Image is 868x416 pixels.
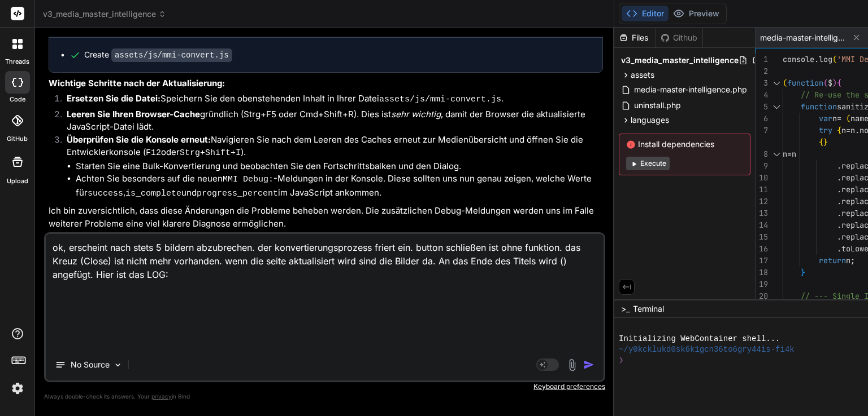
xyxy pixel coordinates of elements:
[756,231,768,243] div: 15
[8,379,27,398] img: settings
[756,101,768,113] div: 5
[67,109,200,120] strong: Leeren Sie Ihren Browser-Cache
[197,189,278,198] code: progress_percent
[46,234,604,349] textarea: ok, erscheint nach stets 5 bildern abzubrechen. der konvertierungsprozess friert ein. button schl...
[819,54,832,64] span: log
[756,125,768,136] div: 7
[846,125,850,135] span: =
[71,359,110,370] p: No Source
[769,148,784,160] div: Click to collapse the range.
[828,78,832,88] span: $
[58,134,603,201] li: Navigieren Sie nach dem Leeren des Caches erneut zur Medienübersicht und öffnen Sie die Entwickle...
[633,83,748,96] span: media-master-intelligence.php
[837,172,841,183] span: .
[841,125,846,135] span: n
[756,243,768,255] div: 16
[837,161,841,171] span: .
[756,278,768,290] div: 19
[837,184,841,194] span: .
[837,125,841,135] span: {
[619,355,624,366] span: ❯
[819,113,832,123] span: var
[656,32,702,43] div: Github
[832,113,837,123] span: n
[756,54,768,65] div: 1
[837,78,841,88] span: {
[837,244,841,254] span: .
[787,149,792,159] span: =
[756,255,768,267] div: 17
[855,125,860,135] span: .
[49,78,225,88] strong: Wichtige Schritte nach der Aktualisierung:
[113,360,123,370] img: Pick Models
[756,89,768,101] div: 4
[622,6,669,21] button: Editor
[44,391,605,402] p: Always double-check its answers. Your in Bind
[669,6,724,21] button: Preview
[846,113,850,123] span: (
[619,334,780,344] span: Initializing WebContainer shell...
[633,99,682,112] span: uninstall.php
[819,255,846,265] span: return
[756,219,768,231] div: 14
[5,57,29,67] label: threads
[823,78,828,88] span: (
[626,157,670,170] button: Execute
[379,95,501,104] code: assets/js/mmi-convert.js
[7,134,28,144] label: GitHub
[801,101,837,112] span: function
[223,175,274,184] code: MMI Debug:
[783,54,814,64] span: console
[67,93,160,104] strong: Ersetzen Sie die Datei:
[146,148,161,158] code: F12
[756,196,768,207] div: 12
[631,69,654,81] span: assets
[837,196,841,206] span: .
[621,55,739,66] span: v3_media_master_intelligence
[7,176,28,186] label: Upload
[49,205,603,230] p: Ich bin zuversichtlich, dass diese Änderungen die Probleme beheben werden. Die zusätzlichen Debug...
[787,78,823,88] span: function
[850,125,855,135] span: n
[756,290,768,302] div: 20
[801,267,805,277] span: }
[58,108,603,134] li: gründlich (Strg+F5 oder Cmd+Shift+R). Dies ist , damit der Browser die aktualisierte JavaScript-D...
[832,78,837,88] span: )
[756,113,768,125] div: 6
[619,344,795,355] span: ~/y0kcklukd0sk6k1gcn36to6gry44is-fi4k
[814,54,819,64] span: .
[180,148,241,158] code: Strg+Shift+I
[783,78,787,88] span: (
[88,189,123,198] code: success
[832,54,837,64] span: (
[837,208,841,218] span: .
[756,267,768,278] div: 18
[43,8,166,20] span: v3_media_master_intelligence
[792,149,796,159] span: n
[769,101,784,113] div: Click to collapse the range.
[76,160,603,173] li: Starten Sie eine Bulk-Konvertierung und beobachten Sie den Fortschrittsbalken und den Dialog.
[391,109,441,120] em: sehr wichtig
[819,137,823,147] span: {
[67,134,211,145] strong: Überprüfen Sie die Konsole erneut:
[756,207,768,219] div: 13
[837,113,841,123] span: =
[566,359,579,371] img: attachment
[626,139,743,150] span: Install dependencies
[76,172,603,200] li: Achten Sie besonders auf die neuen -Meldungen in der Konsole. Diese sollten uns nun genau zeigen,...
[756,172,768,184] div: 10
[44,382,605,391] p: Keyboard preferences
[84,49,232,61] div: Create
[756,148,768,160] div: 8
[819,125,832,135] span: try
[151,393,172,400] span: privacy
[783,149,787,159] span: n
[837,220,841,230] span: .
[583,359,594,370] img: icon
[756,65,768,77] div: 2
[769,77,784,89] div: Click to collapse the range.
[10,95,25,104] label: code
[633,303,664,315] span: Terminal
[756,160,768,172] div: 9
[850,255,855,265] span: ;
